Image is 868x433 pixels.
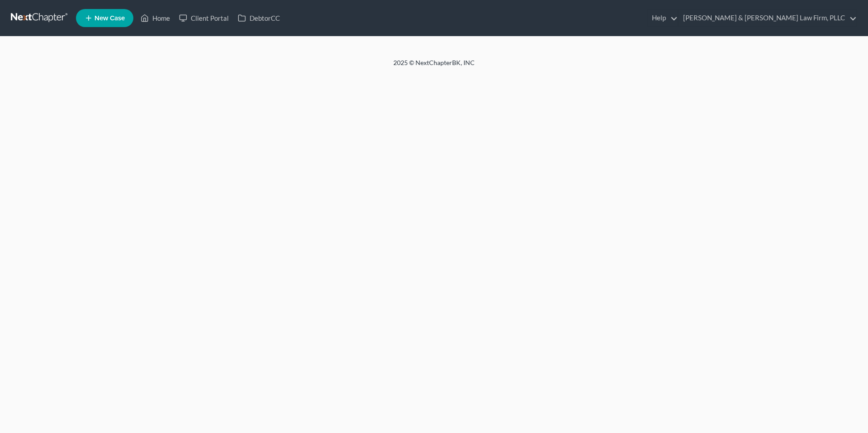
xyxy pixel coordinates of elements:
a: [PERSON_NAME] & [PERSON_NAME] Law Firm, PLLC [679,10,857,26]
a: DebtorCC [233,10,284,26]
a: Help [647,10,678,26]
a: Home [136,10,175,26]
new-legal-case-button: New Case [76,9,133,27]
a: Client Portal [175,10,233,26]
div: 2025 © NextChapterBK, INC [176,58,692,74]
